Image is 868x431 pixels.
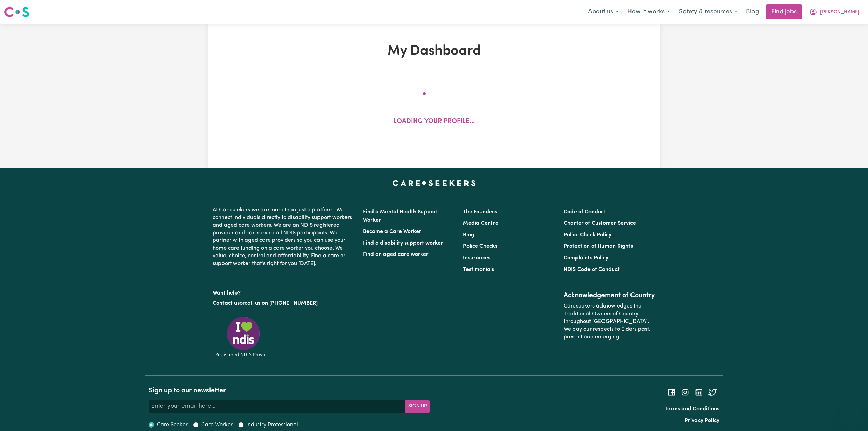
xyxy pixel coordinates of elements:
a: Blog [742,4,763,19]
a: Careseekers home page [393,180,476,186]
label: Industry Professional [246,421,298,429]
p: Careseekers acknowledges the Traditional Owners of Country throughout [GEOGRAPHIC_DATA]. We pay o... [564,300,655,343]
p: Loading your profile... [393,117,475,127]
label: Care Seeker [157,421,188,429]
button: About us [584,5,623,19]
a: NDIS Code of Conduct [564,267,620,272]
label: Care Worker [201,421,233,429]
img: Registered NDIS provider [213,316,274,358]
p: or [213,297,355,310]
a: Follow Careseekers on Instagram [681,390,689,395]
a: Blog [463,232,474,238]
a: Terms and Conditions [665,406,719,412]
a: Testimonials [463,267,494,272]
a: Find jobs [766,4,802,19]
a: Follow Careseekers on LinkedIn [695,390,703,395]
a: Police Check Policy [564,232,611,238]
a: Contact us [213,301,240,306]
p: Want help? [213,287,355,297]
img: Careseekers logo [4,6,29,18]
a: Insurances [463,255,490,261]
input: Enter your email here... [149,400,406,413]
a: Police Checks [463,244,497,249]
a: Find a disability support worker [363,240,443,246]
iframe: Button to launch messaging window [841,404,863,426]
h2: Acknowledgement of Country [564,291,655,300]
a: Complaints Policy [564,255,608,261]
a: call us on [PHONE_NUMBER] [245,301,318,306]
a: Find a Mental Health Support Worker [363,209,438,223]
a: Follow Careseekers on Twitter [708,390,717,395]
a: Media Centre [463,221,498,226]
a: Privacy Policy [684,418,719,423]
a: Careseekers logo [4,4,29,20]
a: Code of Conduct [564,209,606,215]
button: How it works [623,5,675,19]
a: Protection of Human Rights [564,244,633,249]
p: At Careseekers we are more than just a platform. We connect individuals directly to disability su... [213,204,355,270]
h2: Sign up to our newsletter [149,387,430,395]
button: Safety & resources [675,5,742,19]
span: [PERSON_NAME] [820,9,859,16]
a: Charter of Customer Service [564,221,636,226]
a: The Founders [463,209,497,215]
button: Subscribe [405,400,430,413]
h1: My Dashboard [288,43,580,60]
a: Follow Careseekers on Facebook [667,390,676,395]
a: Find an aged care worker [363,252,429,257]
button: My Account [805,5,864,19]
a: Become a Care Worker [363,229,421,234]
